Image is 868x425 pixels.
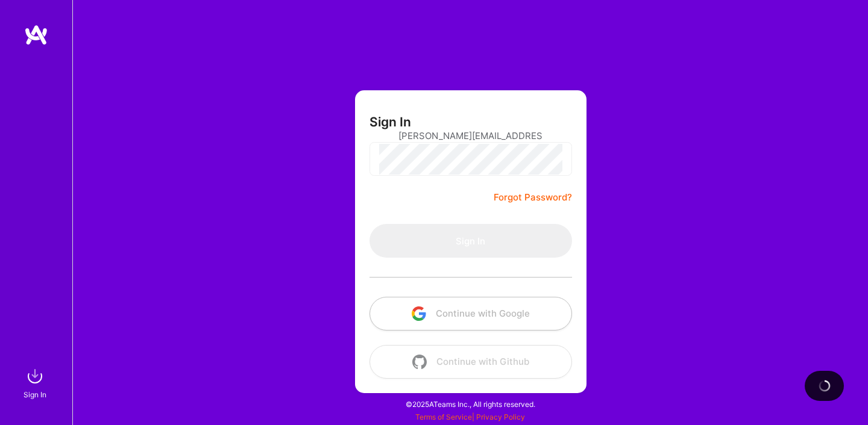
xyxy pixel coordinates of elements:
[23,364,47,388] img: sign in
[476,412,525,421] a: Privacy Policy
[24,24,48,46] img: logo
[816,378,832,394] img: loading
[370,224,572,258] button: Sign In
[25,364,47,401] a: sign inSign In
[398,120,543,151] input: Email...
[412,355,427,369] img: icon
[415,412,525,421] span: |
[72,389,868,419] div: © 2025 ATeams Inc., All rights reserved.
[494,190,572,205] a: Forgot Password?
[370,114,411,129] h3: Sign In
[415,412,472,421] a: Terms of Service
[370,345,572,379] button: Continue with Github
[24,388,46,401] div: Sign In
[412,306,426,321] img: icon
[370,297,572,330] button: Continue with Google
